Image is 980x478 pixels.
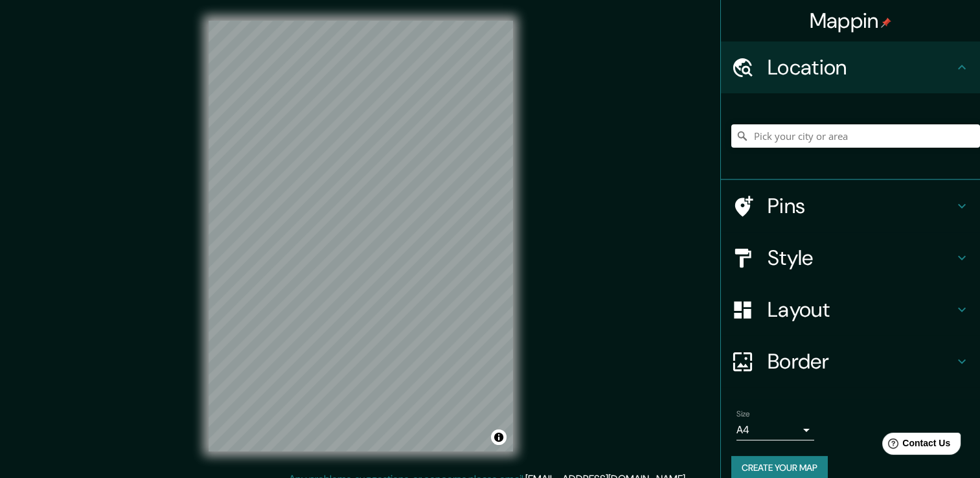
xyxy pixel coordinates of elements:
[736,409,750,420] label: Size
[768,297,954,323] h4: Layout
[721,336,980,387] div: Border
[768,348,954,374] h4: Border
[721,180,980,232] div: Pins
[736,420,814,440] div: A4
[881,17,891,28] img: pin-icon.png
[865,427,966,464] iframe: Help widget launcher
[731,124,980,148] input: Pick your city or area
[721,284,980,336] div: Layout
[768,54,954,80] h4: Location
[491,429,507,445] button: Toggle attribution
[768,245,954,271] h4: Style
[721,41,980,93] div: Location
[209,21,513,451] canvas: Map
[721,232,980,284] div: Style
[768,193,954,219] h4: Pins
[810,8,892,34] h4: Mappin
